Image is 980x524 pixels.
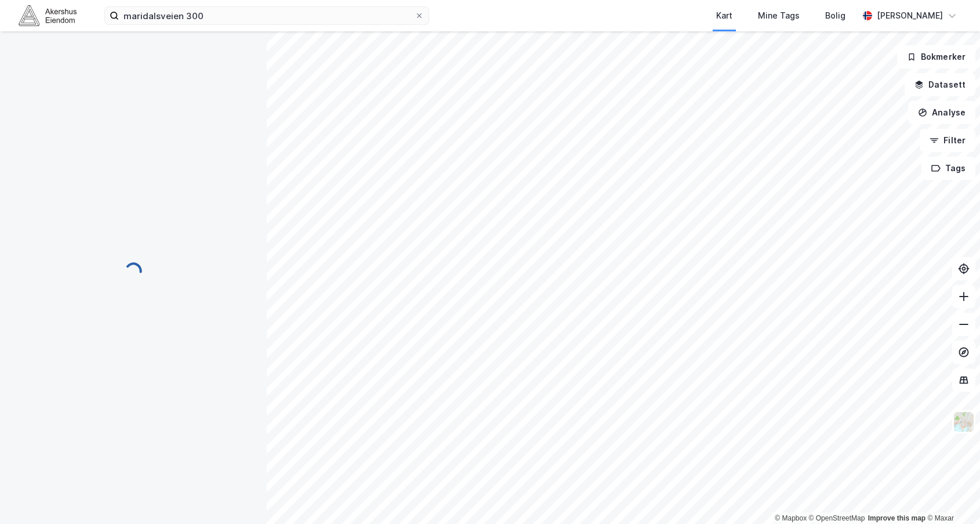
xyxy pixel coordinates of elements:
img: spinner.a6d8c91a73a9ac5275cf975e30b51cfb.svg [124,262,143,280]
a: Improve this map [868,514,925,522]
div: [PERSON_NAME] [877,9,943,23]
input: Søk på adresse, matrikkel, gårdeiere, leietakere eller personer [119,7,415,24]
div: Kontrollprogram for chat [922,468,980,524]
button: Tags [921,157,975,180]
div: Mine Tags [758,9,800,23]
button: Bokmerker [897,45,975,68]
button: Filter [920,129,975,152]
button: Datasett [905,73,975,96]
a: OpenStreetMap [809,514,865,522]
img: Z [953,411,975,433]
div: Bolig [825,9,845,23]
iframe: Chat Widget [922,468,980,524]
a: Mapbox [775,514,807,522]
button: Analyse [908,101,975,124]
img: akershus-eiendom-logo.9091f326c980b4bce74ccdd9f866810c.svg [19,5,77,26]
div: Kart [716,9,732,23]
